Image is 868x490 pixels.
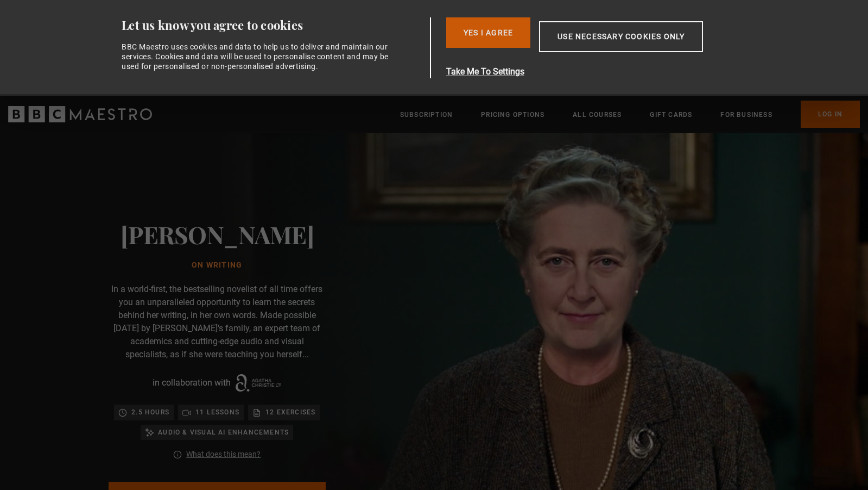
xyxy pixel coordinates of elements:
div: BBC Maestro uses cookies and data to help us to deliver and maintain our services. Cookies and da... [122,42,395,72]
p: 11 lessons [195,407,239,418]
a: Pricing Options [481,109,544,120]
p: In a world-first, the bestselling novelist of all time offers you an unparalleled opportunity to ... [109,283,326,361]
button: Yes I Agree [446,17,530,48]
button: Take Me To Settings [446,65,755,78]
a: For business [720,109,772,120]
p: 12 exercises [265,407,315,418]
div: Let us know you agree to cookies [122,17,426,33]
a: What does this mean? [186,449,261,460]
h2: [PERSON_NAME] [121,220,314,248]
h1: On writing [121,261,314,270]
a: All Courses [573,109,622,120]
p: in collaboration with [153,376,231,389]
button: Use necessary cookies only [539,21,703,52]
p: 2.5 hours [131,407,169,418]
p: Audio & visual AI enhancements [158,427,289,438]
svg: BBC Maestro [8,106,152,122]
a: Gift Cards [650,109,692,120]
nav: Primary [400,101,860,128]
a: Subscription [400,109,453,120]
a: Log In [801,101,860,128]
